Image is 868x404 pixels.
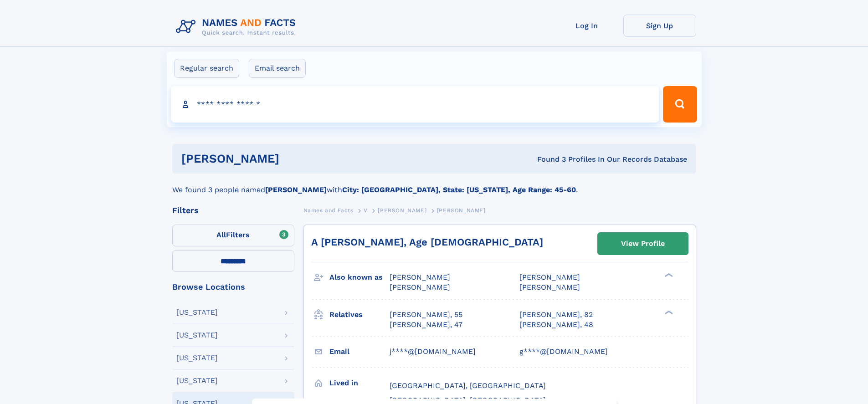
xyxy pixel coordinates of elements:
span: [PERSON_NAME] [378,207,426,214]
div: ❯ [663,272,673,278]
a: Names and Facts [303,205,354,216]
a: [PERSON_NAME], 48 [519,320,593,330]
a: [PERSON_NAME], 55 [390,310,462,320]
a: [PERSON_NAME], 82 [519,310,593,320]
label: Email search [249,59,306,78]
div: We found 3 people named with . [172,174,696,195]
input: search input [171,86,659,123]
b: City: [GEOGRAPHIC_DATA], State: [US_STATE], Age Range: 45-60 [342,185,576,194]
a: [PERSON_NAME], 47 [390,320,462,330]
a: V [364,205,368,216]
b: [PERSON_NAME] [265,185,327,194]
div: [US_STATE] [176,377,218,384]
div: ❯ [663,309,673,315]
div: Filters [172,206,294,215]
div: Browse Locations [172,283,294,291]
div: [US_STATE] [176,332,218,339]
div: [US_STATE] [176,309,218,316]
span: All [216,230,226,239]
span: [PERSON_NAME] [390,273,450,281]
span: [PERSON_NAME] [519,283,580,291]
div: [US_STATE] [176,354,218,362]
img: Logo Names and Facts [172,15,303,39]
span: [PERSON_NAME] [437,207,486,214]
label: Filters [172,225,294,246]
a: Log In [550,15,623,37]
span: V [364,207,368,214]
a: [PERSON_NAME] [378,205,426,216]
h3: Lived in [329,375,390,391]
button: Search Button [663,86,697,123]
a: View Profile [598,233,688,255]
h3: Also known as [329,270,390,285]
a: A [PERSON_NAME], Age [DEMOGRAPHIC_DATA] [311,236,543,248]
div: Found 3 Profiles In Our Records Database [408,154,687,164]
div: View Profile [621,233,665,254]
span: [PERSON_NAME] [519,273,580,281]
span: [GEOGRAPHIC_DATA], [GEOGRAPHIC_DATA] [390,381,546,390]
label: Regular search [174,59,239,78]
a: Sign Up [623,15,696,37]
h1: [PERSON_NAME] [181,153,408,164]
h3: Email [329,344,390,359]
h3: Relatives [329,307,390,322]
span: [PERSON_NAME] [390,283,450,291]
